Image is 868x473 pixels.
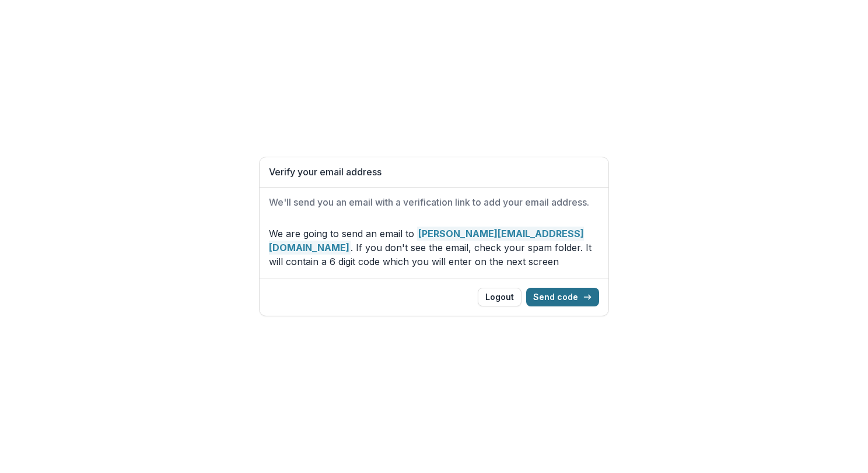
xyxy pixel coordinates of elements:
button: Logout [478,288,521,306]
button: Send code [526,288,599,306]
h1: Verify your email address [269,167,599,178]
p: We are going to send an email to . If you don't see the email, check your spam folder. It will co... [269,227,599,269]
h2: We'll send you an email with a verification link to add your email address. [269,197,599,208]
strong: [PERSON_NAME][EMAIL_ADDRESS][DOMAIN_NAME] [269,227,584,255]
